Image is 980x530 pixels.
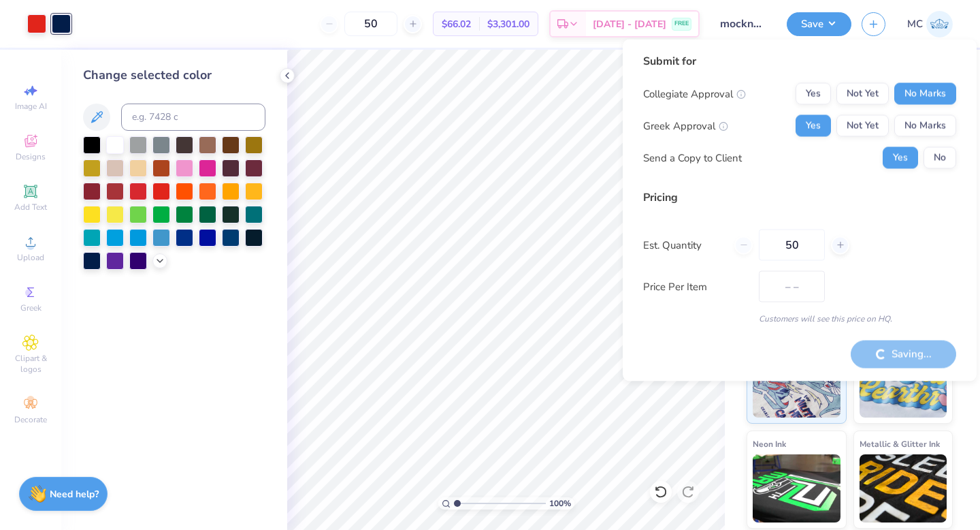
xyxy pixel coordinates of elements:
div: Change selected color [83,66,265,84]
input: – – [344,12,397,36]
span: Neon Ink [753,437,786,451]
span: Add Text [14,202,47,213]
button: Yes [796,115,831,137]
span: Upload [17,252,44,263]
button: Yes [796,83,831,105]
div: Greek Approval [643,118,728,134]
div: Send a Copy to Client [643,150,742,166]
button: No Marks [894,83,956,105]
span: [DATE] - [DATE] [593,17,666,31]
img: Standard [753,349,840,418]
button: Not Yet [836,115,889,137]
span: MC [907,16,923,32]
div: Customers will see this price on HQ. [643,313,956,325]
input: Untitled Design [710,10,777,37]
span: Image AI [15,101,47,112]
label: Price Per Item [643,279,749,294]
input: e.g. 7428 c [121,104,265,131]
img: Maddy Clark [926,11,953,37]
a: MC [907,11,953,37]
span: Metallic & Glitter Ink [860,437,940,451]
span: Decorate [14,414,47,425]
strong: Need help? [50,488,99,501]
div: Submit for [643,53,956,69]
label: Est. Quantity [643,237,724,253]
span: Greek [20,302,42,313]
button: Save [787,12,851,36]
span: $3,301.00 [487,17,529,31]
input: – – [759,230,825,261]
button: Yes [883,147,918,169]
button: No [924,147,956,169]
span: Designs [16,151,46,162]
span: FREE [674,19,689,29]
button: No Marks [894,115,956,137]
img: Puff Ink [860,349,947,418]
button: Not Yet [836,83,889,105]
img: Neon Ink [753,454,840,523]
img: Metallic & Glitter Ink [860,454,947,523]
span: 100 % [549,497,571,510]
div: Pricing [643,189,956,206]
div: Collegiate Approval [643,86,746,102]
span: $66.02 [442,17,471,31]
span: Clipart & logos [7,353,54,375]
